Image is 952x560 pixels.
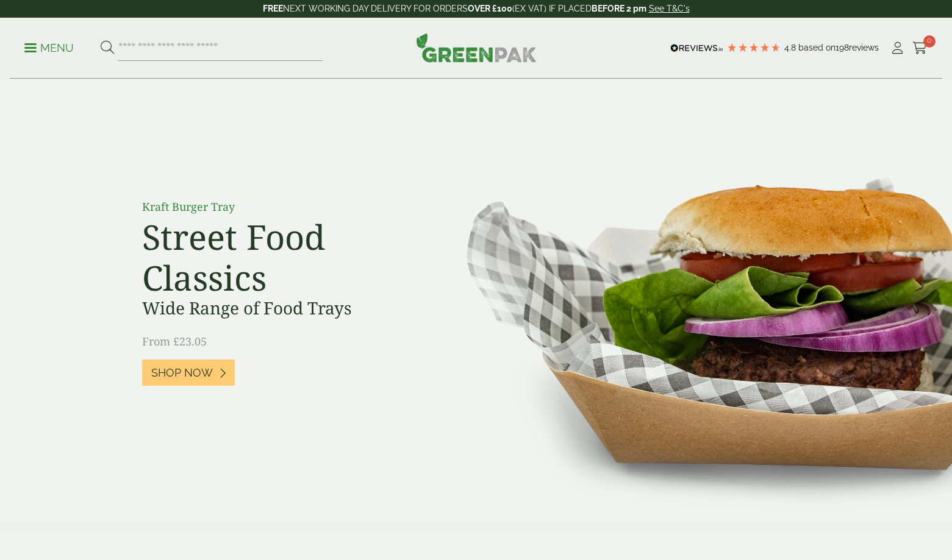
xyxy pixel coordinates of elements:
[890,42,905,54] i: My Account
[923,35,936,48] span: 0
[142,216,417,298] h2: Street Food Classics
[263,4,283,13] strong: FREE
[142,334,207,349] span: From £23.05
[428,79,952,522] img: Street Food Classics
[670,44,723,52] img: REVIEWS.io
[649,4,690,13] a: See T&C's
[24,41,74,53] a: Menu
[798,43,836,52] span: Based on
[151,366,213,380] span: Shop Now
[416,33,537,62] img: GreenPak Supplies
[468,4,512,13] strong: OVER £100
[836,43,849,52] span: 198
[912,39,928,57] a: 0
[592,4,646,13] strong: BEFORE 2 pm
[849,43,879,52] span: reviews
[24,41,74,55] p: Menu
[142,298,417,319] h3: Wide Range of Food Trays
[784,43,798,52] span: 4.8
[726,42,781,53] div: 4.79 Stars
[142,199,417,215] p: Kraft Burger Tray
[912,42,928,54] i: Cart
[142,360,235,386] a: Shop Now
